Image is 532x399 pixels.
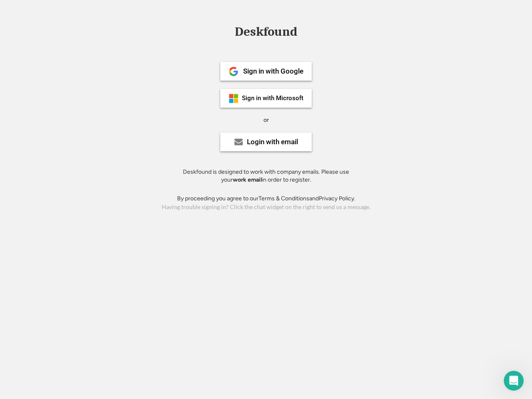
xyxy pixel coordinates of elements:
div: Deskfound is designed to work with company emails. Please use your in order to register. [172,168,360,184]
iframe: Intercom live chat [504,371,524,391]
a: Privacy Policy. [319,195,355,202]
img: ms-symbollockup_mssymbol_19.png [229,94,239,103]
div: By proceeding you agree to our and [177,195,355,203]
div: or [264,116,269,124]
div: Deskfound [231,25,301,38]
strong: work email [233,176,262,183]
div: Sign in with Microsoft [242,95,303,101]
div: Login with email [247,138,298,145]
a: Terms & Conditions [259,195,309,202]
img: 1024px-Google__G__Logo.svg.png [229,66,239,76]
div: Sign in with Google [243,68,303,75]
